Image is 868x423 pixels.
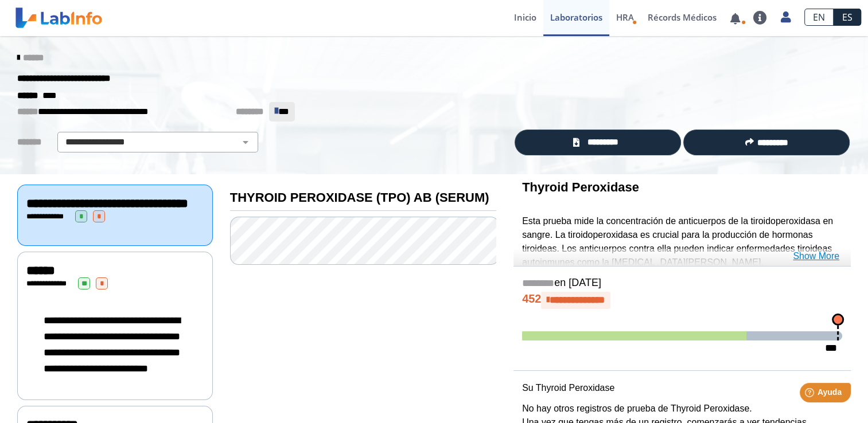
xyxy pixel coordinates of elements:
[522,292,842,309] h4: 452
[522,381,842,395] p: Su Thyroid Peroxidase
[793,249,839,263] a: Show More
[230,190,489,205] b: THYROID PEROXIDASE (TPO) AB (SERUM)
[616,11,634,23] span: HRA
[522,180,639,194] b: Thyroid Peroxidase
[522,277,842,290] h5: en [DATE]
[804,9,834,26] a: EN
[766,378,855,410] iframe: Help widget launcher
[522,214,842,269] p: Esta prueba mide la concentración de anticuerpos de la tiroidoperoxidasa en sangre. La tiroidoper...
[834,9,861,26] a: ES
